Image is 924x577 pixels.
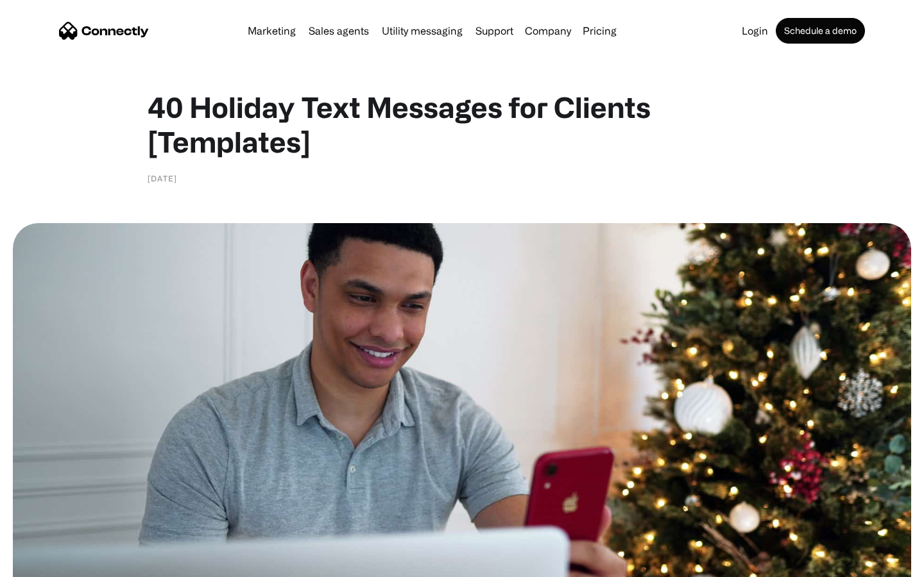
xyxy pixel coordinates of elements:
a: Pricing [577,26,622,36]
a: Schedule a demo [776,18,865,44]
a: Sales agents [304,26,374,36]
div: [DATE] [148,172,177,185]
a: Support [470,26,518,36]
h1: 40 Holiday Text Messages for Clients [Templates] [148,90,776,159]
ul: Language list [26,555,77,573]
a: Login [737,26,773,36]
a: Marketing [243,26,301,36]
div: Company [525,22,571,40]
a: Utility messaging [377,26,468,36]
aside: Language selected: English [13,555,77,573]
